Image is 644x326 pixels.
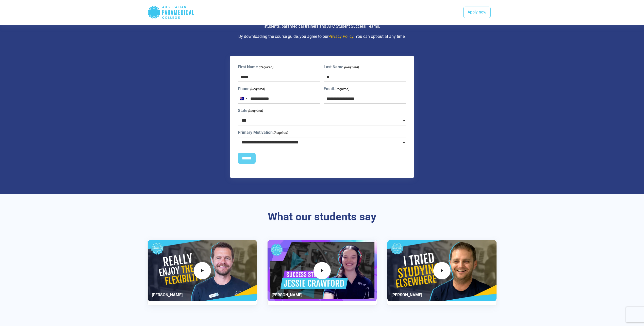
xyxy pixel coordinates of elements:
div: 3 / 3 [387,240,497,305]
a: Apply now [463,7,491,18]
label: Last Name [324,64,359,70]
label: Phone [238,86,265,92]
div: 2 / 3 [267,240,377,305]
span: (Required) [344,65,359,70]
div: Australian Paramedical College [147,4,194,21]
span: (Required) [334,87,350,92]
p: By downloading the course guide, you agree to our . You can opt-out at any time. [174,34,471,40]
label: State [238,108,263,114]
h3: What our students say [174,210,471,223]
label: Email [324,86,349,92]
span: (Required) [273,130,288,135]
a: Privacy Policy [328,34,353,39]
button: Selected country [238,94,249,103]
span: (Required) [248,108,263,113]
div: 1 / 3 [147,240,257,305]
span: (Required) [250,87,265,92]
span: (Required) [258,65,273,70]
label: Primary Motivation [238,129,288,136]
label: First Name [238,64,273,70]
